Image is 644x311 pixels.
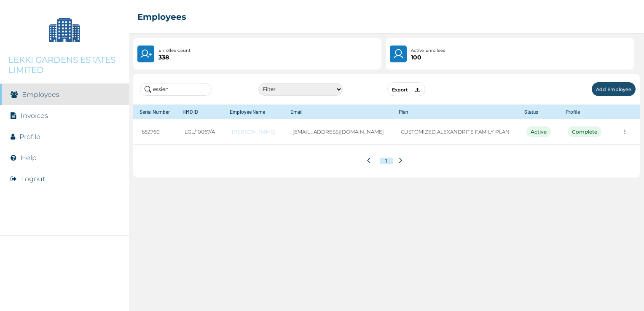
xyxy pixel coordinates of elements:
[21,154,37,162] a: Help
[559,105,610,119] th: Profile
[8,290,121,303] img: RelianceHMO's Logo
[568,126,601,137] div: Complete
[176,119,223,145] td: LGL/10067/A
[592,82,636,96] button: Add Employee
[43,8,86,51] img: Company
[158,54,191,61] p: 338
[140,48,152,60] img: UserPlus.219544f25cf47e120833d8d8fc4c9831.svg
[158,47,191,54] p: Enrollee Count
[526,126,551,137] div: Active
[284,105,392,119] th: Email
[22,91,59,99] a: Employees
[232,129,276,135] a: [PERSON_NAME]
[176,105,223,119] th: HMO ID
[137,12,186,22] h2: Employees
[21,112,48,120] a: Invoices
[8,55,121,75] p: LEKKI GARDENS ESTATES LIMITED
[133,105,176,119] th: Serial Number
[380,158,393,164] button: 1
[392,48,405,60] img: User.4b94733241a7e19f64acd675af8f0752.svg
[21,175,45,183] button: Logout
[518,105,559,119] th: Status
[411,54,445,61] p: 100
[133,119,176,145] td: 652760
[411,47,445,54] p: Active Enrollees
[392,119,518,145] td: CUSTOMIZED ALEXANDRITE FAMILY PLAN
[284,119,392,145] td: [EMAIL_ADDRESS][DOMAIN_NAME]
[19,133,40,141] a: Profile
[392,105,518,119] th: Plan
[387,82,425,96] button: Export
[140,83,212,96] input: Search
[223,105,284,119] th: Employee Name
[618,125,631,138] button: more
